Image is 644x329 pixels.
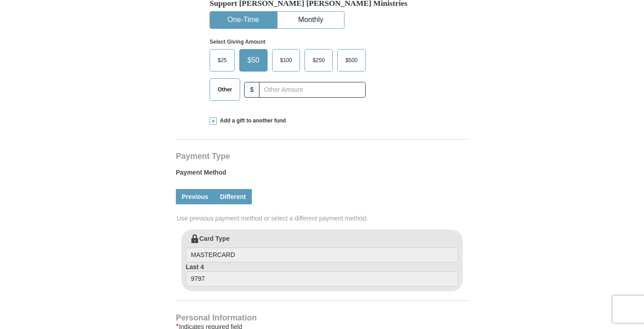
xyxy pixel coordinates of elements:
[186,248,458,263] input: Card Type
[213,83,237,96] span: Other
[176,189,214,204] a: Previous
[214,189,252,204] a: Different
[176,314,468,321] h4: Personal Information
[176,168,468,181] label: Payment Method
[186,262,458,287] label: Last 4
[259,82,366,98] input: Other Amount
[243,54,264,67] span: $50
[176,153,468,160] h4: Payment Type
[341,54,362,67] span: $500
[244,82,259,98] span: $
[186,234,458,263] label: Card Type
[276,54,297,67] span: $100
[277,12,344,28] button: Monthly
[210,39,265,45] strong: Select Giving Amount
[186,271,458,287] input: Last 4
[308,54,329,67] span: $250
[210,12,277,28] button: One-Time
[213,54,231,67] span: $25
[217,117,286,125] span: Add a gift to another fund
[177,214,469,223] span: Use previous payment method or select a different payment method.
